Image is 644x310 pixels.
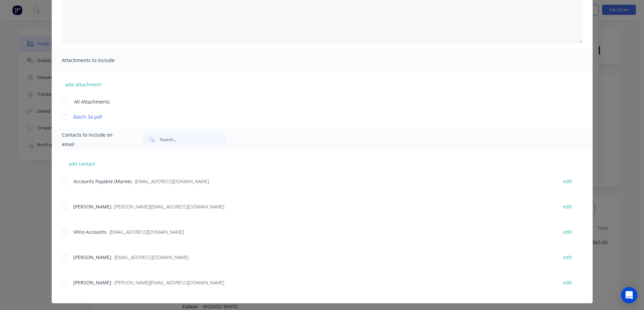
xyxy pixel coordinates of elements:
[559,278,576,287] button: edit
[73,229,106,235] span: Vilno Accounts
[73,178,132,185] span: Accounts Payable (Maree)
[73,279,111,286] span: [PERSON_NAME]
[74,98,110,105] span: All Attachments
[559,227,576,236] button: edit
[559,202,576,211] button: edit
[111,203,224,210] span: - [PERSON_NAME][EMAIL_ADDRESS][DOMAIN_NAME]
[62,130,126,149] span: Contacts to include on email
[160,133,227,146] input: Search...
[559,177,576,186] button: edit
[559,253,576,262] button: edit
[106,229,184,235] span: - [EMAIL_ADDRESS][DOMAIN_NAME]
[111,254,189,260] span: - [EMAIL_ADDRESS][DOMAIN_NAME]
[73,113,551,120] a: Batch 34.pdf
[73,254,111,260] span: [PERSON_NAME]
[621,287,637,303] div: Open Intercom Messenger
[62,56,136,65] span: Attachments to include
[111,279,224,286] span: - [PERSON_NAME][EMAIL_ADDRESS][DOMAIN_NAME]
[73,203,111,210] span: [PERSON_NAME]
[62,159,102,169] button: add contact
[62,79,105,89] button: add attachment
[132,178,209,185] span: - [EMAIL_ADDRESS][DOMAIN_NAME]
